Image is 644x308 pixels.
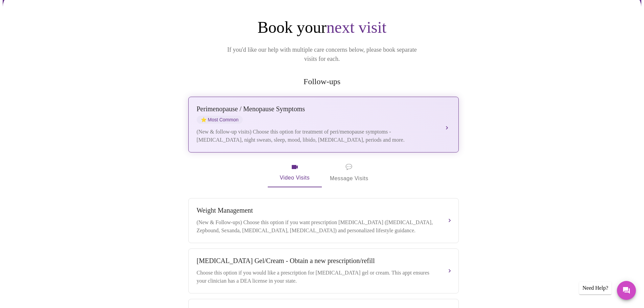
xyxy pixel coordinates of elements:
[197,105,437,113] div: Perimenopause / Menopause Symptoms
[188,248,459,293] button: [MEDICAL_DATA] Gel/Cream - Obtain a new prescription/refillChoose this option if you would like a...
[197,218,437,235] div: (New & Follow-ups) Choose this option if you want prescription [MEDICAL_DATA] ([MEDICAL_DATA], Ze...
[345,162,352,172] span: message
[197,269,437,285] div: Choose this option if you would like a prescription for [MEDICAL_DATA] gel or cream. This appt en...
[218,45,426,64] p: If you'd like our help with multiple care concerns below, please book separate visits for each.
[197,116,243,124] span: Most Common
[188,97,459,152] button: Perimenopause / Menopause SymptomsstarMost Common(New & follow-up visits) Choose this option for ...
[617,281,636,300] button: Messages
[197,257,437,265] div: [MEDICAL_DATA] Gel/Cream - Obtain a new prescription/refill
[276,163,314,183] span: Video Visits
[327,18,386,36] span: next visit
[579,282,612,294] div: Need Help?
[197,207,437,214] div: Weight Management
[188,198,459,243] button: Weight Management(New & Follow-ups) Choose this option if you want prescription [MEDICAL_DATA] ([...
[197,128,437,144] div: (New & follow-up visits) Choose this option for treatment of peri/menopause symptoms - [MEDICAL_D...
[330,162,368,183] span: Message Visits
[187,18,457,37] h1: Book your
[187,77,457,86] h2: Follow-ups
[201,117,207,122] span: star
